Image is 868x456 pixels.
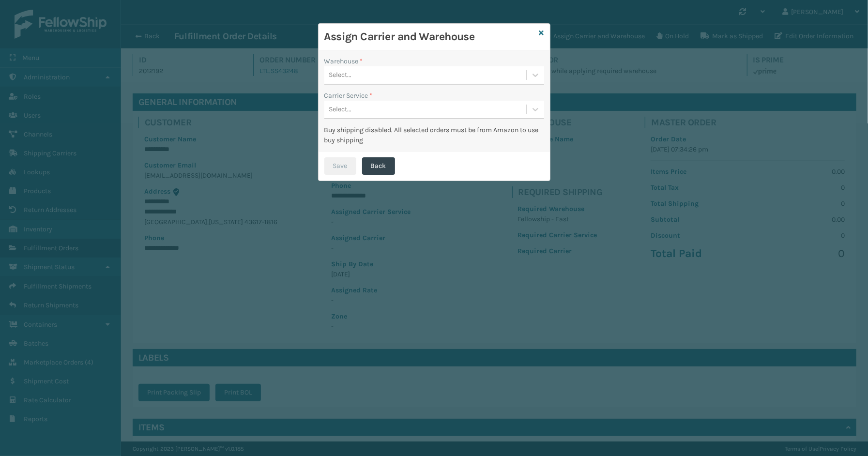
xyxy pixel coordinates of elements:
h3: Assign Carrier and Warehouse [324,30,535,44]
label: Warehouse [324,56,363,66]
div: Select... [329,70,352,80]
label: Carrier Service [324,91,373,101]
button: Save [324,157,356,175]
div: Buy shipping disabled. All selected orders must be from Amazon to use buy shipping [324,125,544,145]
button: Back [362,157,395,175]
div: Select... [329,105,352,115]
